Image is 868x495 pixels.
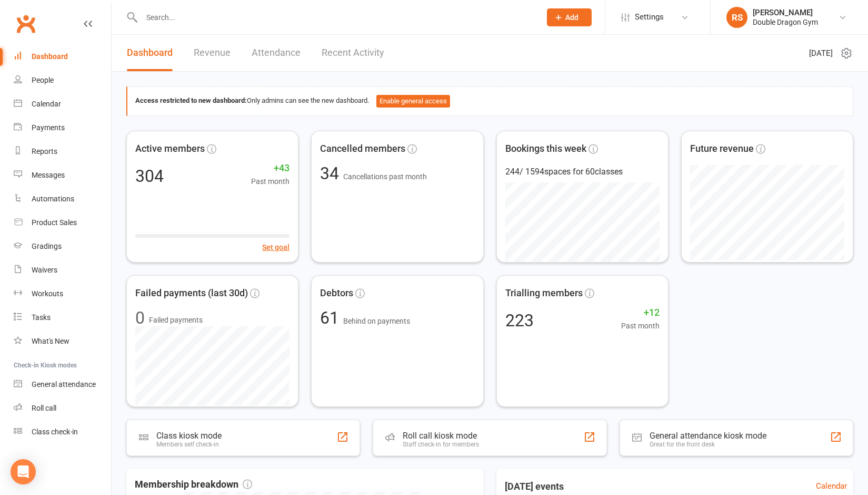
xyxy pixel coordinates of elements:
[135,96,247,104] strong: Access restricted to new dashboard:
[403,441,479,448] div: Staff check-in for members
[14,92,111,116] a: Calendar
[32,266,57,274] div: Waivers
[252,35,301,71] a: Attendance
[32,218,77,227] div: Product Sales
[32,123,65,132] div: Payments
[547,8,592,26] button: Add
[690,141,754,157] span: Future revenue
[32,52,68,61] div: Dashboard
[32,313,51,322] div: Tasks
[32,289,63,298] div: Workouts
[650,441,766,448] div: Great for the front desk
[505,286,583,301] span: Trialling members
[11,459,36,484] div: Open Intercom Messenger
[14,211,111,235] a: Product Sales
[322,35,384,71] a: Recent Activity
[32,337,69,345] div: What's New
[343,172,427,181] span: Cancellations past month
[650,431,766,441] div: General attendance kiosk mode
[505,312,534,329] div: 223
[753,17,818,27] div: Double Dragon Gym
[14,69,111,92] a: People
[135,286,248,301] span: Failed payments (last 30d)
[135,141,205,157] span: Active members
[14,282,111,306] a: Workouts
[135,95,845,108] div: Only admins can see the new dashboard.
[635,5,664,29] span: Settings
[320,286,353,301] span: Debtors
[753,8,818,17] div: [PERSON_NAME]
[14,187,111,211] a: Automations
[135,477,252,492] span: Membership breakdown
[14,258,111,282] a: Waivers
[816,480,847,492] a: Calendar
[32,242,62,250] div: Gradings
[343,317,410,325] span: Behind on payments
[14,329,111,353] a: What's New
[135,309,145,326] div: 0
[14,235,111,258] a: Gradings
[403,431,479,441] div: Roll call kiosk mode
[32,380,96,389] div: General attendance
[505,141,586,157] span: Bookings this week
[320,141,405,157] span: Cancelled members
[14,116,111,140] a: Payments
[149,314,203,326] span: Failed payments
[14,163,111,187] a: Messages
[14,140,111,163] a: Reports
[14,396,111,420] a: Roll call
[621,320,660,332] span: Past month
[194,35,231,71] a: Revenue
[320,308,343,328] span: 61
[621,305,660,321] span: +12
[251,176,290,187] span: Past month
[138,10,533,25] input: Search...
[14,45,111,69] a: Dashboard
[32,147,57,156] div: Reports
[376,95,450,108] button: Enable general access
[726,7,747,28] div: RS
[262,241,290,253] button: Set goal
[32,76,54,84] div: People
[809,47,833,60] span: [DATE]
[14,306,111,329] a: Tasks
[251,161,290,176] span: +43
[156,431,222,441] div: Class kiosk mode
[32,404,56,412] div: Roll call
[32,428,78,436] div: Class check-in
[32,195,74,203] div: Automations
[156,441,222,448] div: Members self check-in
[32,171,65,179] div: Messages
[135,168,164,185] div: 304
[505,165,660,179] div: 244 / 1594 spaces for 60 classes
[14,420,111,444] a: Class kiosk mode
[14,373,111,396] a: General attendance kiosk mode
[32,100,61,108] div: Calendar
[565,13,578,22] span: Add
[127,35,173,71] a: Dashboard
[320,163,343,183] span: 34
[13,11,39,37] a: Clubworx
